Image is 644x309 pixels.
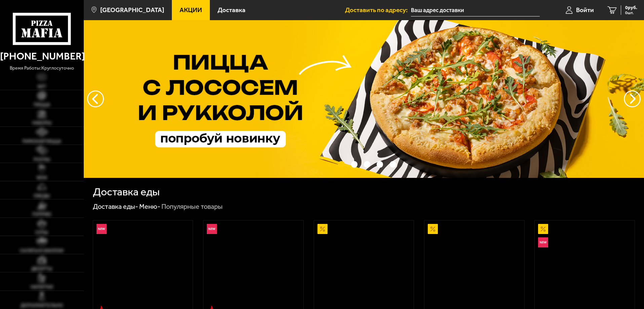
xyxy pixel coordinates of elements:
[87,90,104,107] button: следующий
[97,224,107,234] img: Новинка
[31,267,52,271] span: Десерты
[180,7,202,13] span: Акции
[576,7,594,13] span: Войти
[34,194,50,198] span: Обеды
[31,285,53,289] span: Напитки
[23,139,61,144] span: Римская пицца
[364,161,370,167] button: точки переключения
[411,4,540,16] input: Ваш адрес доставки
[625,11,637,15] span: 0 шт.
[428,224,438,234] img: Акционный
[338,161,344,167] button: точки переключения
[93,202,138,210] a: Доставка еды-
[32,212,51,217] span: Горячее
[37,84,46,89] span: Хит
[207,224,217,234] img: Новинка
[32,121,51,125] span: Наборы
[161,202,223,211] div: Популярные товары
[625,5,637,10] span: 0 руб.
[351,161,357,167] button: точки переключения
[377,161,383,167] button: точки переключения
[345,7,411,13] span: Доставить по адресу:
[34,157,50,162] span: Роллы
[624,90,641,107] button: предыдущий
[317,224,328,234] img: Акционный
[93,187,160,197] h1: Доставка еды
[21,303,63,308] span: Дополнительно
[538,237,548,247] img: Новинка
[139,202,160,210] a: Меню-
[20,248,64,253] span: Салаты и закуски
[218,7,245,13] span: Доставка
[538,224,548,234] img: Акционный
[100,7,164,13] span: [GEOGRAPHIC_DATA]
[34,103,50,107] span: Пицца
[35,230,48,235] span: Супы
[37,176,47,180] span: WOK
[390,161,396,167] button: точки переключения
